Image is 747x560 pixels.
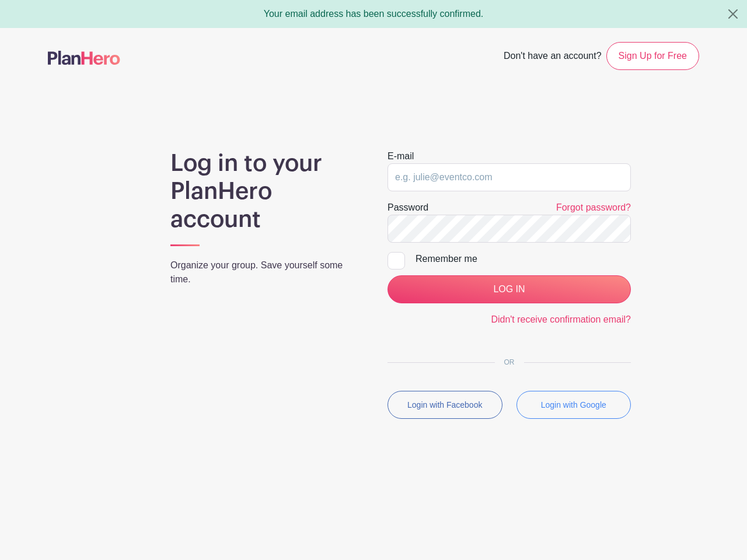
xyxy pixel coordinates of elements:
[170,149,359,233] h1: Log in to your PlanHero account
[388,275,631,303] input: LOG IN
[516,391,631,419] button: Login with Google
[388,201,428,215] label: Password
[606,42,699,70] a: Sign Up for Free
[407,400,482,409] small: Login with Facebook
[170,258,359,286] p: Organize your group. Save yourself some time.
[388,163,631,191] input: e.g. julie@eventco.com
[541,400,606,409] small: Login with Google
[495,358,524,366] span: OR
[416,252,631,266] div: Remember me
[504,44,602,70] span: Don't have an account?
[491,314,631,324] a: Didn't receive confirmation email?
[388,391,502,419] button: Login with Facebook
[388,149,414,163] label: E-mail
[556,202,631,212] a: Forgot password?
[48,51,120,65] img: logo-507f7623f17ff9eddc593b1ce0a138ce2505c220e1c5a4e2b4648c50719b7d32.svg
